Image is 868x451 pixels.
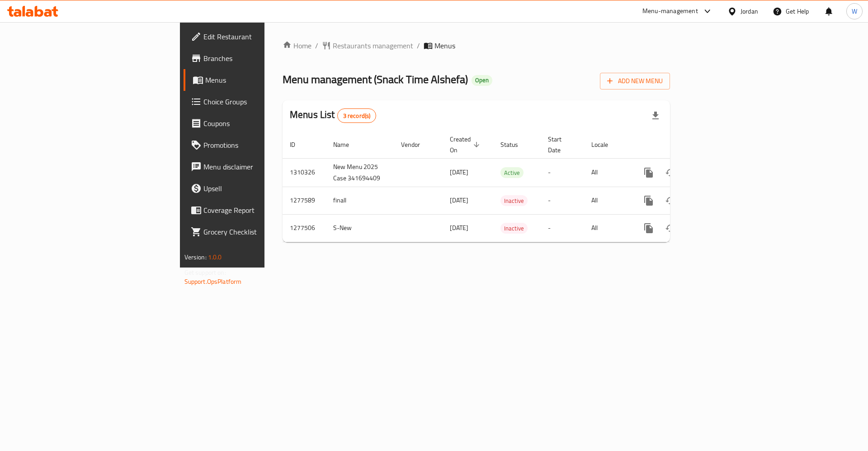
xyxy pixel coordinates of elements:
[184,113,325,134] a: Coupons
[205,75,318,85] span: Menus
[500,167,524,178] div: Active
[660,217,681,239] button: Change Status
[203,161,318,172] span: Menu disclaimer
[184,134,325,156] a: Promotions
[203,31,318,42] span: Edit Restaurant
[548,134,573,155] span: Start Date
[500,223,528,234] div: Inactive
[326,158,394,187] td: New Menu 2025 Case 341694409
[852,6,857,16] span: W
[203,226,318,237] span: Grocery Checklist
[450,166,468,178] span: [DATE]
[283,131,732,242] table: enhanced table
[184,199,325,221] a: Coverage Report
[584,158,631,187] td: All
[401,139,432,150] span: Vendor
[338,112,376,120] span: 3 record(s)
[450,134,482,155] span: Created On
[591,139,620,150] span: Locale
[184,276,242,287] a: Support.OpsPlatform
[184,221,325,243] a: Grocery Checklist
[541,187,584,214] td: -
[208,251,222,263] span: 1.0.0
[660,190,681,211] button: Change Status
[333,139,361,150] span: Name
[333,40,413,51] span: Restaurants management
[184,251,207,263] span: Version:
[541,158,584,187] td: -
[500,223,528,234] span: Inactive
[472,75,492,86] div: Open
[203,118,318,129] span: Coupons
[500,139,530,150] span: Status
[500,195,528,206] div: Inactive
[600,73,670,89] button: Add New Menu
[638,162,660,183] button: more
[607,75,663,87] span: Add New Menu
[326,187,394,214] td: finall
[337,108,377,123] div: Total records count
[290,108,376,123] h2: Menus List
[203,140,318,150] span: Promotions
[326,214,394,242] td: S-New
[450,194,468,206] span: [DATE]
[184,156,325,178] a: Menu disclaimer
[631,131,732,159] th: Actions
[203,53,318,64] span: Branches
[184,26,325,47] a: Edit Restaurant
[741,6,758,16] div: Jordan
[541,214,584,242] td: -
[203,183,318,194] span: Upsell
[638,190,660,211] button: more
[500,196,528,206] span: Inactive
[645,105,666,127] div: Export file
[184,91,325,113] a: Choice Groups
[290,139,307,150] span: ID
[417,40,420,51] li: /
[500,168,524,178] span: Active
[472,76,492,84] span: Open
[584,214,631,242] td: All
[184,178,325,199] a: Upsell
[584,187,631,214] td: All
[450,222,468,234] span: [DATE]
[184,47,325,69] a: Branches
[184,267,226,278] span: Get support on:
[660,162,681,183] button: Change Status
[322,40,413,51] a: Restaurants management
[638,217,660,239] button: more
[283,40,670,51] nav: breadcrumb
[642,6,698,17] div: Menu-management
[203,96,318,107] span: Choice Groups
[203,205,318,216] span: Coverage Report
[434,40,455,51] span: Menus
[283,69,468,89] span: Menu management ( Snack Time Alshefa )
[184,69,325,91] a: Menus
